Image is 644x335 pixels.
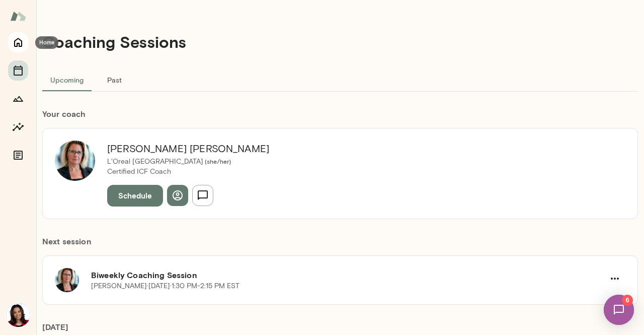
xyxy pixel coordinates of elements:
button: Send message [192,185,213,206]
p: Certified ICF Coach [107,167,269,177]
p: L'Oreal [GEOGRAPHIC_DATA] [107,157,269,167]
button: Sessions [8,60,28,81]
img: Jennifer Alvarez [55,141,95,181]
button: Home [8,32,28,52]
p: [PERSON_NAME] · [DATE] · 1:30 PM-2:15 PM EST [91,281,239,291]
img: Mento [10,7,26,26]
div: basic tabs example [42,68,638,92]
button: Upcoming [42,68,92,92]
h6: Biweekly Coaching Session [91,269,604,281]
h6: Your coach [42,108,638,120]
button: Documents [8,145,28,165]
button: Schedule [107,185,163,206]
h4: Coaching Sessions [42,32,186,51]
img: Brittany Hart [6,303,30,327]
button: Past [92,68,137,92]
span: ( she/her ) [203,158,231,165]
h6: [PERSON_NAME] [PERSON_NAME] [107,141,269,157]
button: View profile [167,185,188,206]
h6: Next session [42,235,638,255]
div: Home [35,36,58,49]
button: Insights [8,117,28,137]
button: Growth Plan [8,89,28,109]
